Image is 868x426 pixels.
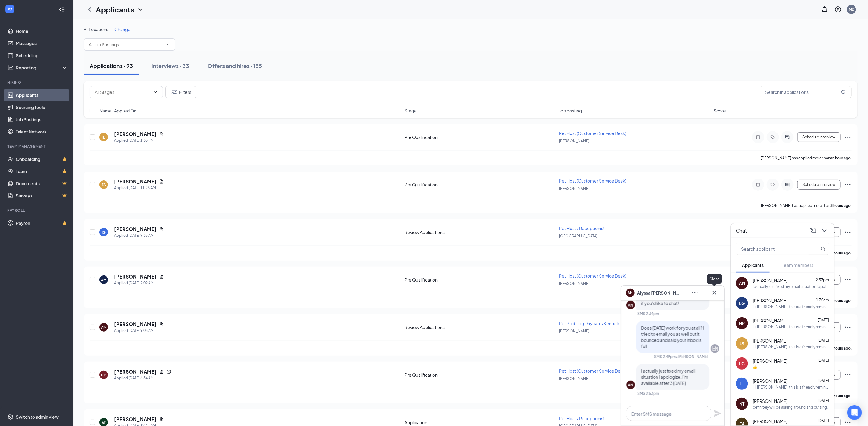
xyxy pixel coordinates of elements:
svg: Filter [171,88,178,96]
div: Interviews · 33 [151,62,189,69]
button: Ellipses [690,288,700,298]
span: Pet Host (Customer Service Desk) [559,368,627,374]
span: [PERSON_NAME] [753,318,787,324]
a: OnboardingCrown [16,153,68,165]
svg: Company [711,345,719,352]
input: All Stages [95,89,150,95]
span: 1:30am [816,298,829,302]
svg: Ellipses [844,229,852,236]
a: Job Postings [16,113,68,126]
div: LG [739,300,745,306]
span: I actually just fixed my email situation I apologize. I'm available after 3 [DATE] [641,368,695,386]
svg: ChevronLeft [86,6,93,13]
h1: Applicants [96,4,134,15]
div: AN [739,280,745,286]
a: DocumentsCrown [16,177,68,190]
svg: Document [159,369,164,374]
h3: Chat [736,227,747,234]
span: [PERSON_NAME] [559,281,590,286]
div: Payroll [7,208,67,213]
div: Applied [DATE] 6:34 AM [114,375,171,381]
svg: Ellipses [844,276,852,283]
button: Schedule Interview [797,180,841,190]
svg: Notifications [821,6,828,13]
svg: Tag [769,135,776,140]
div: LG [739,360,745,367]
span: [DATE] [818,378,829,383]
div: Pre Qualification [405,182,556,188]
p: [PERSON_NAME] has applied more than . [761,155,852,161]
span: • [PERSON_NAME] [676,354,708,359]
span: [DATE] [818,398,829,403]
span: Applicants [742,262,764,268]
div: MB [849,7,854,12]
svg: Document [159,322,164,327]
h5: [PERSON_NAME] [114,416,157,423]
svg: Document [159,132,164,137]
div: IG [102,230,106,235]
a: Scheduling [16,49,68,62]
span: [DATE] [818,418,829,423]
a: Home [16,25,68,37]
div: Applied [DATE] 9:38 AM [114,233,164,239]
b: 6 hours ago [830,346,851,350]
div: Team Management [7,144,67,149]
div: NB [101,372,106,378]
a: PayrollCrown [16,217,68,229]
b: 6 hours ago [830,298,851,303]
div: Applied [DATE] 1:35 PM [114,137,164,144]
a: TeamCrown [16,165,68,177]
div: TS [102,182,106,187]
svg: Ellipses [844,133,852,141]
div: Applied [DATE] 11:25 AM [114,185,164,191]
div: JL [740,381,744,387]
button: Plane [714,410,721,417]
span: Pet Host (Customer Service Desk) [559,130,627,136]
svg: ChevronDown [165,42,170,47]
div: Review Applications [405,229,556,235]
a: SurveysCrown [16,190,68,202]
div: IL [103,135,105,140]
span: Pet Pro (Dog Daycare/Kennel) [559,321,619,326]
span: Alyssa [PERSON_NAME] [637,289,680,296]
svg: Settings [7,414,13,420]
span: 2:53pm [816,278,829,282]
span: Team members [782,262,813,268]
span: Job posting [559,108,582,114]
span: [DATE] [818,318,829,322]
span: [PERSON_NAME] [753,297,787,304]
div: Applied [DATE] 9:08 AM [114,328,164,334]
div: Pre Qualification [405,277,556,283]
div: Open Intercom Messenger [847,405,862,420]
svg: ComposeMessage [810,227,817,234]
svg: Reapply [166,369,171,374]
span: Pet Host (Customer Service Desk) [559,273,627,279]
div: Hiring [7,80,67,85]
span: [PERSON_NAME] [559,376,590,381]
a: Applicants [16,89,68,101]
input: Search applicant [736,243,809,255]
svg: Tag [769,182,776,187]
a: Sourcing Tools [16,101,68,113]
svg: Document [159,417,164,422]
svg: MagnifyingGlass [821,247,826,251]
h5: [PERSON_NAME] [114,131,157,137]
h5: [PERSON_NAME] [114,226,157,233]
div: Applications · 93 [90,62,133,69]
div: Hi [PERSON_NAME], this is a friendly reminder. To move forward with your application for Pet Pro ... [753,304,829,309]
b: 3 hours ago [830,203,851,208]
span: [PERSON_NAME] [753,378,787,384]
div: Applied [DATE] 9:09 AM [114,280,164,286]
svg: ChevronDown [821,227,828,234]
span: [PERSON_NAME] [753,418,787,424]
span: Change [114,27,131,32]
span: [PERSON_NAME] [753,338,787,344]
div: JS [740,340,744,346]
div: Reporting [16,65,68,71]
svg: QuestionInfo [834,6,842,13]
div: AM [101,277,106,282]
h5: [PERSON_NAME] [114,178,157,185]
span: [DATE] [818,338,829,343]
svg: Ellipses [844,324,852,331]
b: 5 hours ago [830,251,851,255]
